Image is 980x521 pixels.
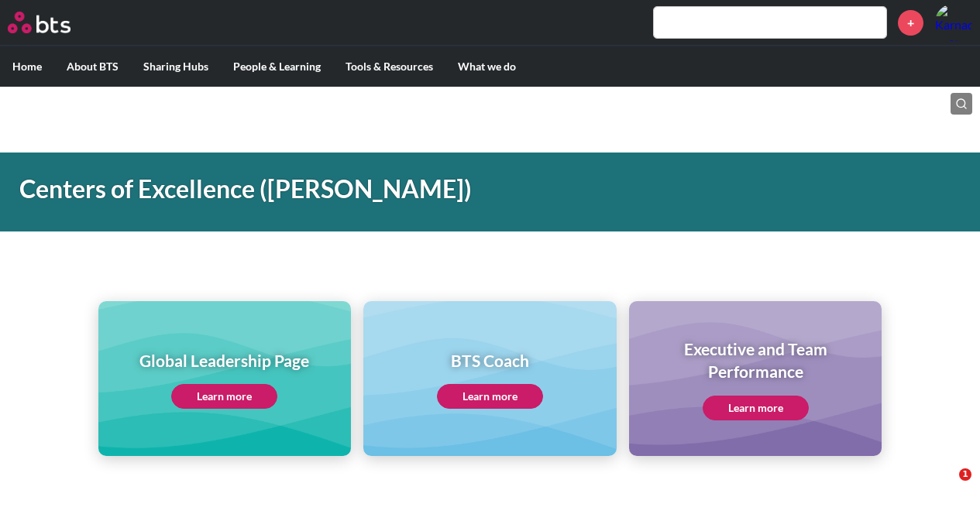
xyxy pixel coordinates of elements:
iframe: Intercom live chat [927,468,965,506]
a: Learn more [703,396,809,420]
a: Go home [8,12,99,33]
label: People & Learning [221,46,333,87]
label: About BTS [54,46,131,87]
a: Profile [935,4,972,41]
a: Learn more [171,384,277,409]
img: Karnada Sharpe [935,4,972,41]
label: Sharing Hubs [131,46,221,87]
h1: Executive and Team Performance [640,338,872,383]
h1: BTS Coach [437,349,543,372]
h1: Centers of Excellence ([PERSON_NAME]) [19,172,678,207]
a: Learn more [437,384,543,409]
label: What we do [445,46,528,87]
span: 1 [959,468,971,481]
label: Tools & Resources [333,46,445,87]
img: BTS Logo [8,12,70,33]
h1: Global Leadership Page [139,349,309,372]
a: + [898,10,923,36]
